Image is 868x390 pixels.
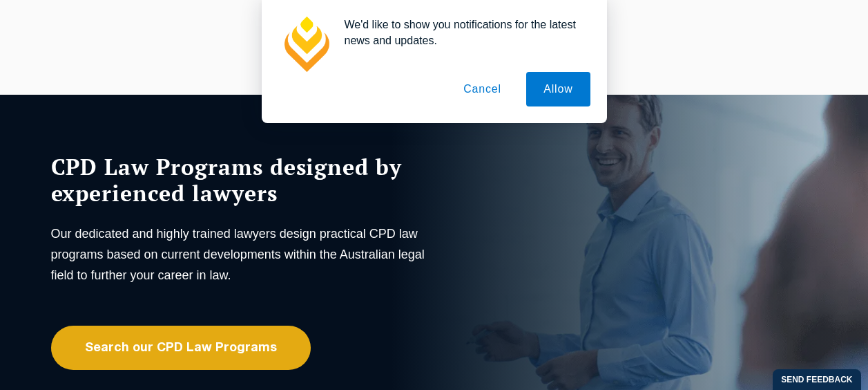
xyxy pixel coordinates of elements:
[51,223,431,286] p: Our dedicated and highly trained lawyers design practical CPD law programs based on current devel...
[278,17,334,72] img: notification icon
[526,72,590,106] button: Allow
[51,154,431,206] h1: CPD Law Programs designed by experienced lawyers
[334,17,590,48] div: We'd like to show you notifications for the latest news and updates.
[51,326,311,370] a: Search our CPD Law Programs
[446,72,519,106] button: Cancel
